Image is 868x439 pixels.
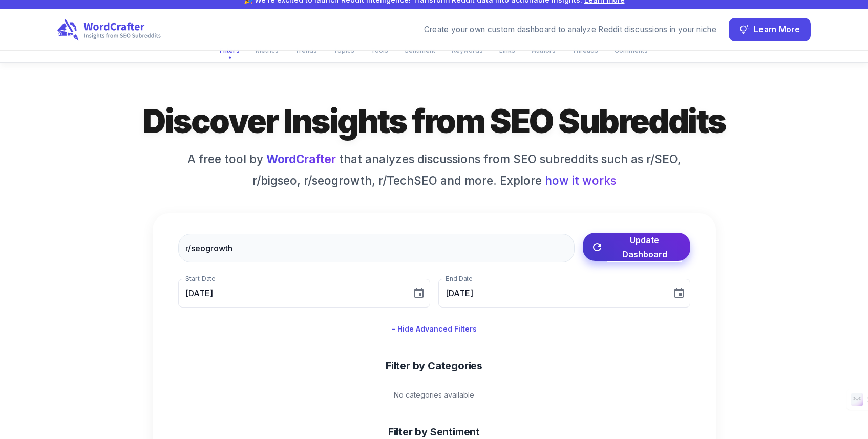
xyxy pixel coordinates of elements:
[424,24,716,36] div: Create your own custom dashboard to analyze Reddit discussions in your niche
[409,283,429,303] button: Choose date, selected date is Jun 1, 2025
[607,233,682,261] span: Update Dashboard
[545,172,616,189] span: how it works
[185,274,215,283] label: Start Date
[583,233,690,261] button: Update Dashboard
[178,150,690,189] h6: A free tool by that analyzes discussions from SEO subreddits such as r/SEO, r/bigseo, r/seogrowth...
[446,274,472,283] label: End Date
[76,100,793,142] h1: Discover Insights from SEO Subreddits
[754,23,800,37] span: Learn More
[438,279,665,308] input: MM/DD/YYYY
[729,18,811,41] button: Learn More
[669,283,689,303] button: Choose date, selected date is Aug 18, 2025
[266,152,336,166] a: WordCrafter
[178,279,405,308] input: MM/DD/YYYY
[394,389,474,401] p: No categories available
[178,234,575,262] input: Filter discussions about SEO on Reddit by keyword...
[386,359,482,374] h6: Filter by Categories
[388,320,481,339] button: - Hide Advanced Filters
